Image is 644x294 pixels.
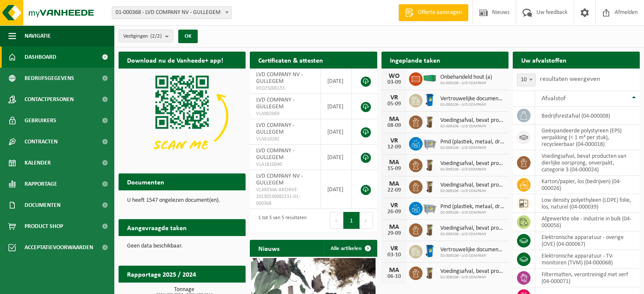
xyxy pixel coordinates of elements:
span: Pmd (plastiek, metaal, drankkartons) (bedrijven) [440,139,504,146]
span: 02-009106 - LVD COMPANY [440,167,504,172]
div: 1 tot 5 van 5 resultaten [254,211,307,230]
span: Voedingsafval, bevat producten van dierlijke oorsprong, onverpakt, categorie 3 [440,225,504,232]
td: geëxpandeerde polystyreen (EPS) verpakking (< 1 m² per stuk), recycleerbaar (04-000018) [535,125,640,150]
div: 29-09 [386,231,403,236]
img: WB-0140-HPE-BN-01 [423,222,437,236]
span: VLA1810040 [256,161,314,168]
div: MA [386,267,403,274]
span: Contracten [25,131,58,152]
span: Bedrijfsgegevens [25,68,74,89]
div: VR [386,202,403,209]
h2: Documenten [119,173,173,190]
div: VR [386,137,403,144]
span: Dashboard [25,47,56,68]
td: elektronische apparatuur - TV-monitoren (TVM) (04-000068) [535,250,640,269]
span: VLA610282 [256,136,314,143]
span: 01-000368 - LVD COMPANY NV - GULLEGEM [112,6,232,19]
img: Download de VHEPlus App [119,69,246,164]
h2: Ingeplande taken [381,52,449,68]
img: WB-0240-HPE-BE-09 [423,93,437,107]
button: Previous [330,212,343,229]
div: 03-09 [386,80,403,85]
img: WB-0140-HPE-BN-01 [423,157,437,172]
div: 06-10 [386,274,403,280]
span: LVD COMPANY NV - GULLEGEM [256,71,303,85]
span: Vertrouwelijke documenten (vernietiging - recyclage) [440,96,504,102]
span: Rapportage [25,173,57,195]
span: 02-009106 - LVD COMPANY [440,253,504,258]
img: WB-0240-HPE-BE-09 [423,244,437,258]
span: 02-009106 - LVD COMPANY [440,146,504,151]
span: LVD COMPANY - GULLEGEM [256,97,294,110]
button: OK [178,30,198,43]
td: [DATE] [321,170,352,209]
td: [DATE] [321,119,352,145]
td: filtermatten, verontreinigd met verf (04-000071) [535,269,640,287]
td: bedrijfsrestafval (04-000008) [535,107,640,125]
td: voedingsafval, bevat producten van dierlijke oorsprong, onverpakt, categorie 3 (04-000024) [535,150,640,176]
count: (2/2) [150,33,162,39]
div: VR [386,245,403,252]
button: Vestigingen(2/2) [119,30,173,42]
span: 02-009106 - LVD COMPANY [440,210,504,215]
span: Voedingsafval, bevat producten van dierlijke oorsprong, onverpakt, categorie 3 [440,182,504,189]
div: 26-09 [386,209,403,215]
td: low density polyethyleen (LDPE) folie, los, naturel (04-000039) [535,194,640,213]
button: Next [360,212,373,229]
div: VR [386,94,403,101]
h2: Certificaten & attesten [250,52,332,68]
span: Voedingsafval, bevat producten van dierlijke oorsprong, onverpakt, categorie 3 [440,160,504,167]
span: Onbehandeld hout (a) [440,74,492,81]
span: 02-009106 - LVD COMPANY [440,102,504,107]
h2: Rapportage 2025 / 2024 [119,266,205,282]
td: elektronische apparatuur - overige (OVE) (04-000067) [535,231,640,250]
span: 02-009106 - LVD COMPANY [440,189,504,194]
div: MA [386,159,403,166]
img: HK-XC-40-GN-00 [423,74,437,82]
td: afgewerkte olie - industrie in bulk (04-000056) [535,213,640,231]
span: Voedingsafval, bevat producten van dierlijke oorsprong, onverpakt, categorie 3 [440,117,504,124]
span: 02-009106 - LVD COMPANY [440,124,504,129]
h2: Aangevraagde taken [119,219,195,236]
span: Navigatie [25,25,51,47]
span: 02-009106 - LVD COMPANY [440,81,492,86]
div: 03-10 [386,252,403,258]
a: Alle artikelen [324,240,376,257]
div: 05-09 [386,101,403,107]
a: Offerte aanvragen [398,4,468,21]
div: MA [386,116,403,123]
div: MA [386,181,403,187]
span: Gebruikers [25,110,56,131]
span: Vestigingen [123,30,162,43]
span: Voedingsafval, bevat producten van dierlijke oorsprong, onverpakt, categorie 3 [440,268,504,275]
label: resultaten weergeven [540,76,600,82]
span: Pmd (plastiek, metaal, drankkartons) (bedrijven) [440,203,504,210]
h2: Download nu de Vanheede+ app! [119,52,232,68]
img: WB-0140-HPE-BN-01 [423,114,437,129]
div: 08-09 [386,123,403,129]
h2: Nieuws [250,240,288,256]
span: LVD COMPANY - GULLEGEM [256,148,294,161]
img: WB-2500-GAL-GY-01 [423,136,437,150]
span: VLA902069 [256,110,314,117]
img: WB-2500-GAL-GY-01 [423,201,437,215]
span: VLAREMA-ARCHIVE-20130530082231-01-000368 [256,187,314,207]
span: 02-009106 - LVD COMPANY [440,232,504,237]
div: 22-09 [386,187,403,193]
span: Afvalstof [542,95,566,102]
span: LVD COMPANY - GULLEGEM [256,122,294,135]
td: [DATE] [321,69,352,94]
img: WB-0140-HPE-BN-01 [423,265,437,280]
p: Geen data beschikbaar. [127,243,237,249]
span: Kalender [25,152,51,173]
div: WO [386,73,403,80]
p: U heeft 1547 ongelezen document(en). [127,198,237,203]
span: 10 [517,74,535,86]
span: RED25000155 [256,85,314,92]
span: 02-009106 - LVD COMPANY [440,275,504,280]
h2: Uw afvalstoffen [513,52,575,68]
div: 15-09 [386,166,403,172]
div: MA [386,224,403,231]
span: Acceptatievoorwaarden [25,237,93,258]
span: 10 [517,74,536,86]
